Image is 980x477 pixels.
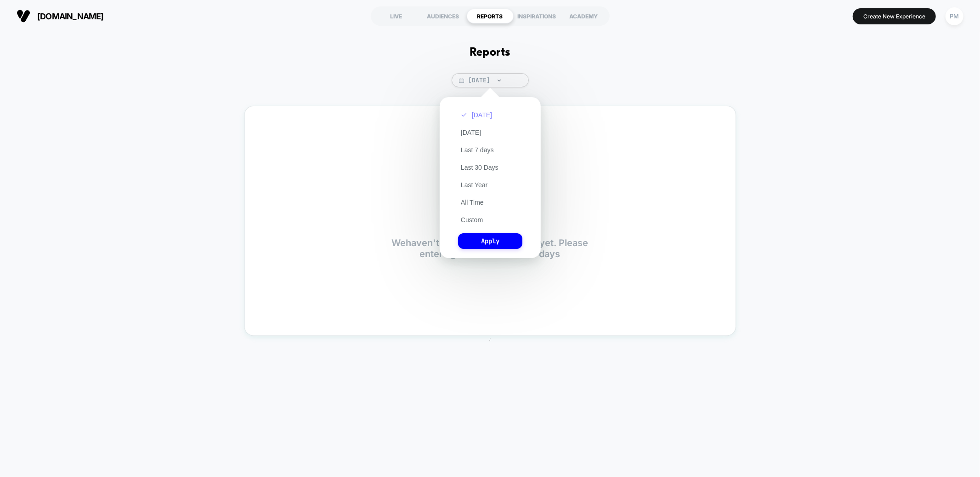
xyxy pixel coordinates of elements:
img: Visually logo [17,9,30,23]
div: ACADEMY [561,9,607,23]
div: REPORTS [467,9,514,23]
div: LIVE [373,9,420,23]
button: All Time [458,198,487,207]
img: end [498,80,501,81]
div: AUDIENCES [420,9,467,23]
div: PM [946,7,963,25]
button: Last Year [458,181,490,189]
button: [DATE] [458,111,495,119]
div: INSPIRATIONS [514,9,561,23]
button: PM [943,7,966,26]
button: [DATE] [458,128,484,137]
p: We haven't collected enough data yet. Please enter again in the next few days [392,237,589,259]
button: [DOMAIN_NAME] [14,9,107,23]
button: Custom [458,216,486,224]
h1: Reports [470,46,510,59]
button: Last 30 Days [458,163,501,172]
button: Create New Experience [853,8,936,24]
button: Apply [458,233,522,249]
span: [DATE] [452,73,529,87]
span: [DOMAIN_NAME] [37,11,104,21]
img: calendar [459,78,464,83]
button: Last 7 days [458,146,497,154]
